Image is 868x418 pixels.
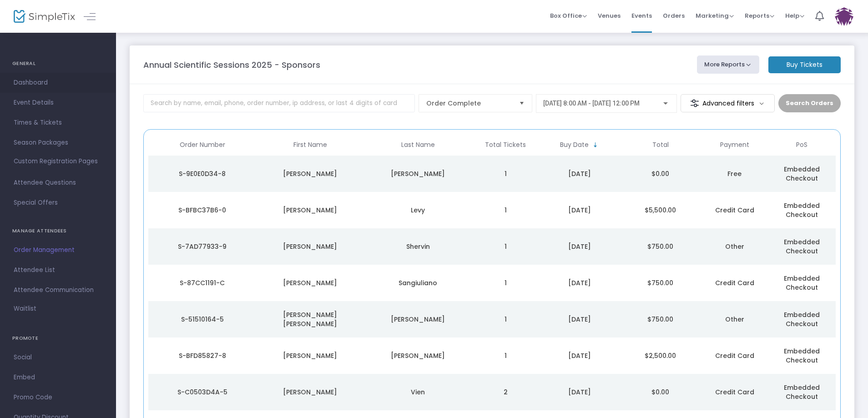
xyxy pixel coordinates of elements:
td: 1 [472,337,539,374]
div: S-BFBC37B6-0 [151,206,254,215]
div: Lopez [366,169,469,178]
td: 1 [472,265,539,301]
span: Credit Card [715,351,754,360]
span: Special Offers [14,197,102,209]
m-button: Buy Tickets [768,56,841,73]
div: 9/10/2025 [541,278,618,287]
div: 9/12/2025 [541,169,618,178]
div: 9/3/2025 [541,351,618,360]
span: Total [652,141,669,149]
div: Veronica [258,169,362,178]
div: S-9E0E0D34-8 [151,169,254,178]
td: $0.00 [620,374,701,410]
div: Lisa [258,242,362,251]
span: Payment [720,141,749,149]
span: Event Details [14,97,102,109]
span: Attendee Questions [14,177,102,189]
div: Sangiuliano [366,278,469,287]
span: Times & Tickets [14,117,102,129]
span: Free [727,169,742,178]
div: S-C0503D4A-5 [151,388,254,397]
span: Buy Date [560,141,589,149]
span: Events [631,4,652,27]
h4: PROMOTE [12,329,104,347]
div: S-BFD85827-8 [151,351,254,360]
div: Uricchio [366,351,469,360]
span: Embedded Checkout [784,165,820,183]
span: Promo Code [14,392,102,403]
span: Embedded Checkout [784,201,820,219]
span: Order Management [14,244,102,256]
div: Levy [366,206,469,215]
div: Lori Ann [258,310,362,328]
span: Other [725,242,744,251]
td: 2 [472,374,539,410]
span: Social [14,352,102,363]
div: S-7AD77933-9 [151,242,254,251]
span: Reports [745,11,774,20]
div: 9/9/2025 [541,315,618,324]
button: Select [515,95,528,112]
div: 9/11/2025 [541,206,618,215]
div: Naomi [258,206,362,215]
span: Marketing [696,11,734,20]
span: Orders [663,4,685,27]
div: 9/10/2025 [541,242,618,251]
img: filter [690,99,699,108]
div: Shervin [366,242,469,251]
span: Order Complete [426,99,512,108]
td: $0.00 [620,156,701,192]
span: Embedded Checkout [784,237,820,256]
div: Voss [366,315,469,324]
td: 1 [472,301,539,337]
div: Paul [258,351,362,360]
div: S-51510164-5 [151,315,254,324]
div: 8/25/2025 [541,388,618,397]
m-panel-title: Annual Scientific Sessions 2025 - Sponsors [143,59,320,71]
span: PoS [796,141,807,149]
span: Other [725,315,744,324]
span: [DATE] 8:00 AM - [DATE] 12:00 PM [543,100,640,107]
div: S-87CC1191-C [151,278,254,287]
th: Total Tickets [472,134,539,156]
span: Sortable [592,141,599,149]
h4: MANAGE ATTENDEES [12,222,104,240]
span: Credit Card [715,278,754,287]
td: $750.00 [620,265,701,301]
span: Season Packages [14,137,102,149]
div: Tammy [258,388,362,397]
span: Last Name [401,141,435,149]
td: $750.00 [620,301,701,337]
span: Dashboard [14,77,102,89]
td: 1 [472,192,539,228]
input: Search by name, email, phone, order number, ip address, or last 4 digits of card [143,94,415,112]
td: 1 [472,156,539,192]
span: Attendee Communication [14,284,102,296]
span: Embedded Checkout [784,347,820,365]
span: Venues [598,4,621,27]
button: More Reports [697,55,760,74]
div: Vien [366,388,469,397]
m-button: Advanced filters [681,94,775,112]
span: Attendee List [14,264,102,276]
h4: GENERAL [12,55,104,73]
td: $750.00 [620,228,701,265]
span: Credit Card [715,388,754,397]
span: Order Number [180,141,225,149]
span: Credit Card [715,206,754,215]
td: $5,500.00 [620,192,701,228]
span: Embedded Checkout [784,274,820,292]
span: First Name [293,141,327,149]
span: Embed [14,372,102,383]
span: Custom Registration Pages [14,157,98,166]
span: Box Office [550,11,587,20]
td: 1 [472,228,539,265]
span: Embedded Checkout [784,310,820,328]
td: $2,500.00 [620,337,701,374]
span: Waitlist [14,304,36,313]
span: Help [785,11,804,20]
span: Embedded Checkout [784,383,820,401]
div: TIm [258,278,362,287]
